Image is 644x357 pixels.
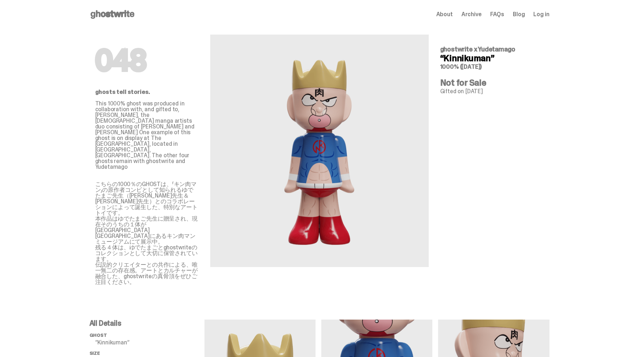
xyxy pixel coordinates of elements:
[440,54,544,63] h4: “Kinnikuman”
[95,89,199,95] p: ghosts tell stories.
[95,340,204,345] p: “Kinnikuman”
[95,101,199,181] p: This 1000% ghost was produced in collaboration with, and gifted to, [PERSON_NAME], the [DEMOGRAPH...
[461,12,482,17] a: Archive
[513,12,525,17] a: Blog
[95,46,199,75] h1: 048
[440,89,544,94] p: Gifted on [DATE]
[440,45,515,54] span: ghostwrite x Yudetamago
[490,12,504,17] a: FAQs
[89,320,204,327] p: All Details
[533,12,549,17] a: Log in
[277,52,362,250] img: Yudetamago&ldquo;Kinnikuman&rdquo;
[95,181,199,285] p: こちらの1000％のGHOSTは、「キン肉マン」の原作者コンビとして知られるゆでたまご先生（[PERSON_NAME]先生＆[PERSON_NAME]先生）とのコラボレーションによって誕生した、...
[89,350,100,356] span: Size
[440,63,482,71] span: 1000% ([DATE])
[436,12,453,17] a: About
[89,332,107,338] span: ghost
[440,78,544,87] h4: Not for Sale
